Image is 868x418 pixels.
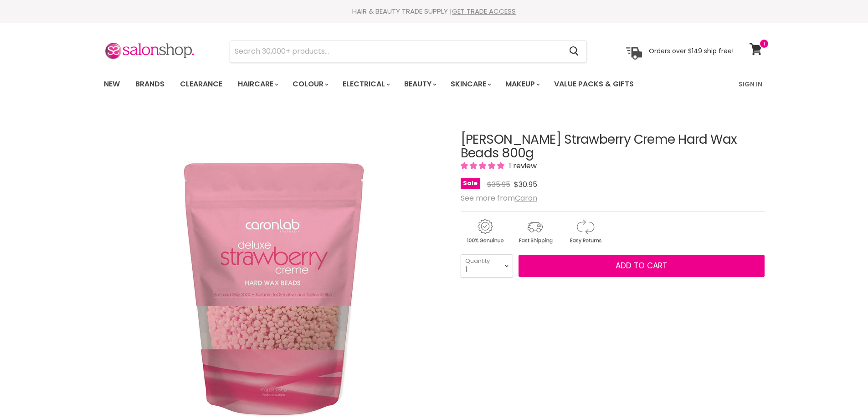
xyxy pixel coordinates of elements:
[231,75,284,94] a: Haircare
[461,133,765,161] h1: [PERSON_NAME] Strawberry Creme Hard Wax Beads 800g
[461,217,509,245] img: genuine.gif
[511,217,559,245] img: shipping.gif
[616,260,667,271] span: Add to cart
[97,71,687,97] ul: Main menu
[498,75,545,94] a: Makeup
[515,193,537,203] a: Caron
[444,75,497,94] a: Skincare
[561,217,609,245] img: returns.gif
[97,75,127,94] a: New
[547,75,641,94] a: Value Packs & Gifts
[336,75,395,94] a: Electrical
[230,40,587,62] form: Product
[461,254,513,277] select: Quantity
[230,41,562,62] input: Search
[128,75,171,94] a: Brands
[397,75,442,94] a: Beauty
[519,255,765,277] button: Add to cart
[461,178,480,189] span: Sale
[514,179,537,190] span: $30.95
[461,161,506,171] span: 5.00 stars
[92,7,776,16] div: HAIR & BEAUTY TRADE SUPPLY |
[92,71,776,97] nav: Main
[562,41,586,62] button: Search
[286,75,334,94] a: Colour
[733,75,768,94] a: Sign In
[461,193,537,203] span: See more from
[487,179,510,190] span: $35.95
[452,6,516,16] a: GET TRADE ACCESS
[173,75,229,94] a: Clearance
[506,161,537,171] span: 1 review
[649,47,734,55] p: Orders over $149 ship free!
